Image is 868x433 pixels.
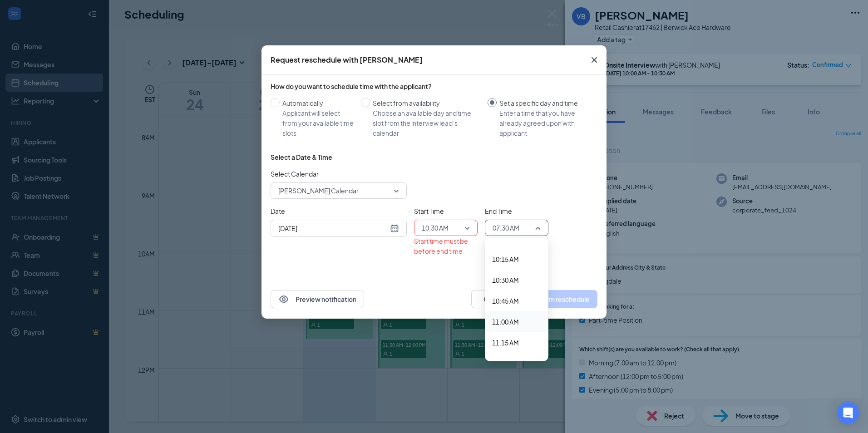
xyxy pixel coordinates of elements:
input: Aug 26, 2025 [278,223,388,233]
span: 10:30 AM [422,221,449,235]
div: Set a specific day and time [499,98,590,108]
span: 11:15 AM [492,338,519,348]
div: Select a Date & Time [271,153,332,162]
div: Choose an available day and time slot from the interview lead’s calendar [373,108,480,138]
div: Applicant will select from your available time slots [282,108,354,138]
div: How do you want to schedule time with the applicant? [271,82,597,91]
div: Automatically [282,98,354,108]
span: 10:45 AM [492,296,519,306]
div: Select from availability [373,98,480,108]
span: 11:00 AM [492,317,519,327]
div: Request reschedule with [PERSON_NAME] [271,55,423,65]
span: 10:15 AM [492,254,519,264]
button: Cancel [471,290,517,308]
button: EyePreview notification [271,290,364,308]
span: End Time [485,206,548,216]
button: Close [582,45,607,74]
svg: Eye [278,294,289,305]
span: Date [271,206,407,216]
button: Confirm reschedule [522,290,597,308]
span: [PERSON_NAME] Calendar [278,184,359,197]
span: Select Calendar [271,169,407,179]
div: Start time must be before end time [414,236,478,256]
svg: Cross [589,54,600,65]
div: Open Intercom Messenger [837,402,859,424]
span: 07:30 AM [493,221,519,235]
span: Start Time [414,206,478,216]
span: 10:30 AM [492,275,519,285]
div: Enter a time that you have already agreed upon with applicant [499,108,590,138]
